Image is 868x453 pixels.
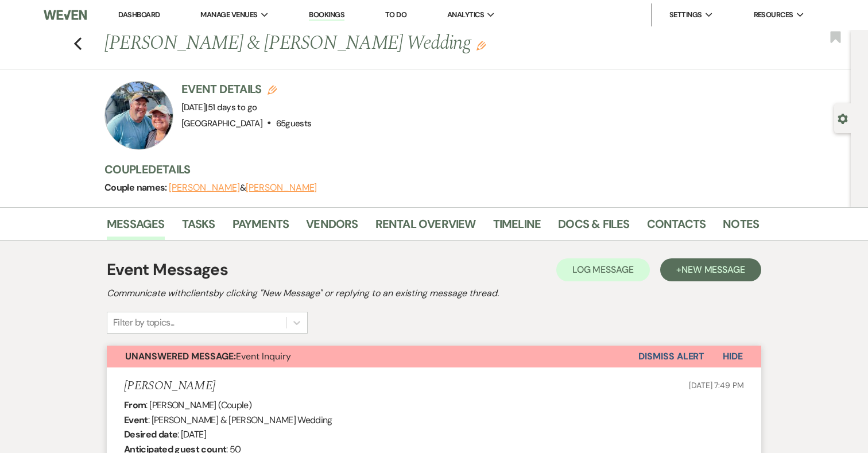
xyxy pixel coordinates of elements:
span: 65 guests [276,118,312,129]
span: Manage Venues [200,9,257,21]
a: Docs & Files [558,215,629,240]
h3: Couple Details [104,161,747,177]
span: & [169,182,317,193]
h5: [PERSON_NAME] [124,379,215,393]
button: Open lead details [838,113,848,123]
button: Log Message [556,258,650,281]
span: Event Inquiry [125,350,291,362]
span: [DATE] [181,102,257,113]
a: Tasks [182,215,215,240]
a: Vendors [306,215,358,240]
a: Rental Overview [375,215,476,240]
img: Weven Logo [44,3,87,27]
h1: [PERSON_NAME] & [PERSON_NAME] Wedding [104,30,619,57]
a: Timeline [493,215,541,240]
strong: Unanswered Message: [125,350,236,362]
span: Resources [754,9,793,21]
a: Contacts [647,215,706,240]
a: Dashboard [118,10,160,20]
span: [DATE] 7:49 PM [689,380,744,390]
div: Filter by topics... [113,316,175,330]
h1: Event Messages [107,258,228,282]
button: Dismiss Alert [638,346,704,367]
span: Log Message [572,264,634,276]
button: [PERSON_NAME] [169,183,240,192]
b: From [124,399,146,411]
span: Settings [669,9,702,21]
button: +New Message [660,258,761,281]
a: To Do [385,10,406,20]
h2: Communicate with clients by clicking "New Message" or replying to an existing message thread. [107,286,761,300]
button: Unanswered Message:Event Inquiry [107,346,638,367]
button: [PERSON_NAME] [246,183,317,192]
span: Couple names: [104,181,169,193]
a: Bookings [309,10,344,21]
button: Edit [476,40,486,51]
a: Payments [232,215,289,240]
b: Event [124,414,148,426]
b: Desired date [124,428,177,440]
span: 51 days to go [208,102,257,113]
a: Messages [107,215,165,240]
button: Hide [704,346,761,367]
a: Notes [723,215,759,240]
h3: Event Details [181,81,311,97]
span: Hide [723,350,743,362]
span: New Message [681,264,745,276]
span: Analytics [447,9,484,21]
span: [GEOGRAPHIC_DATA] [181,118,262,129]
span: | [206,102,257,113]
